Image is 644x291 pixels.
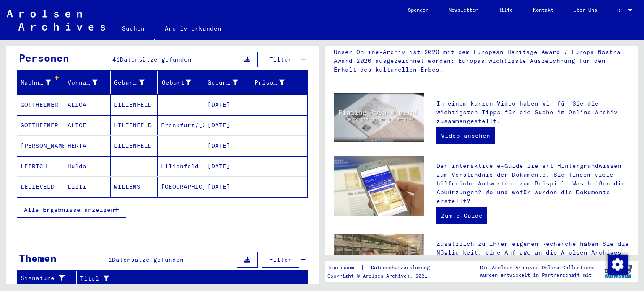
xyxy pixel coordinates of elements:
[161,78,192,87] div: Geburt‏
[262,52,299,67] button: Filter
[204,115,251,135] mat-cell: [DATE]
[254,78,285,87] div: Prisoner #
[68,78,98,87] div: Vorname
[334,48,629,74] p: Unser Online-Archiv ist 2020 mit dem European Heritage Award / Europa Nostra Award 2020 ausgezeic...
[204,95,251,115] mat-cell: [DATE]
[21,78,51,87] div: Nachname
[158,177,205,197] mat-cell: [GEOGRAPHIC_DATA]
[334,93,424,142] img: video.jpg
[158,156,205,176] mat-cell: Lilienfeld
[436,162,629,206] p: Der interaktive e-Guide liefert Hintergrundwissen zum Verständnis der Dokumente. Sie finden viele...
[112,56,120,63] span: 41
[21,272,76,285] div: Signature
[608,255,628,275] img: Zustimmung ändern
[327,263,361,272] a: Impressum
[112,18,155,40] a: Suchen
[158,71,205,94] mat-header-cell: Geburt‏
[17,115,64,135] mat-cell: GOTTHEIMER
[262,252,299,268] button: Filter
[80,272,298,285] div: Titel
[204,177,251,197] mat-cell: [DATE]
[17,71,64,94] mat-header-cell: Nachname
[480,271,595,279] p: wurden entwickelt in Partnerschaft mit
[334,156,424,216] img: eguide.jpg
[17,136,64,156] mat-cell: [PERSON_NAME]
[617,8,626,13] span: DE
[155,18,231,39] a: Archiv erkunden
[7,10,105,31] img: Arolsen_neg.svg
[112,256,184,263] span: Datensätze gefunden
[327,263,440,272] div: |
[364,263,440,272] a: Datenschutzerklärung
[64,71,111,94] mat-header-cell: Vorname
[24,206,114,214] span: Alle Ergebnisse anzeigen
[64,177,111,197] mat-cell: Lilli
[64,115,111,135] mat-cell: ALICE
[80,274,287,283] div: Titel
[114,76,157,89] div: Geburtsname
[108,256,112,263] span: 1
[204,156,251,176] mat-cell: [DATE]
[64,136,111,156] mat-cell: HERTA
[17,95,64,115] mat-cell: GOTTHEIMER
[19,50,69,65] div: Personen
[269,256,292,263] span: Filter
[111,136,158,156] mat-cell: LILIENFELD
[436,239,629,283] p: Zusätzlich zu Ihrer eigenen Recherche haben Sie die Möglichkeit, eine Anfrage an die Arolsen Arch...
[114,78,145,87] div: Geburtsname
[208,76,251,89] div: Geburtsdatum
[17,177,64,197] mat-cell: LELIEVELD
[158,115,205,135] mat-cell: Frankfurt/[GEOGRAPHIC_DATA]
[251,71,308,94] mat-header-cell: Prisoner #
[21,274,66,283] div: Signature
[208,78,238,87] div: Geburtsdatum
[68,76,111,89] div: Vorname
[480,264,595,271] p: Die Arolsen Archives Online-Collections
[204,71,251,94] mat-header-cell: Geburtsdatum
[111,177,158,197] mat-cell: WILLEMS
[436,127,495,144] a: Video ansehen
[111,115,158,135] mat-cell: LILIENFELD
[161,76,204,89] div: Geburt‏
[254,76,298,89] div: Prisoner #
[204,136,251,156] mat-cell: [DATE]
[21,76,64,89] div: Nachname
[607,254,627,274] div: Zustimmung ändern
[17,156,64,176] mat-cell: LEIRICH
[19,250,57,265] div: Themen
[269,56,292,63] span: Filter
[436,207,487,224] a: Zum e-Guide
[17,202,126,218] button: Alle Ergebnisse anzeigen
[64,95,111,115] mat-cell: ALICA
[111,95,158,115] mat-cell: LILIENFELD
[327,272,440,280] p: Copyright © Arolsen Archives, 2021
[120,56,192,63] span: Datensätze gefunden
[111,71,158,94] mat-header-cell: Geburtsname
[436,99,629,126] p: In einem kurzen Video haben wir für Sie die wichtigsten Tipps für die Suche im Online-Archiv zusa...
[64,156,111,176] mat-cell: Hulda
[602,261,634,282] img: yv_logo.png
